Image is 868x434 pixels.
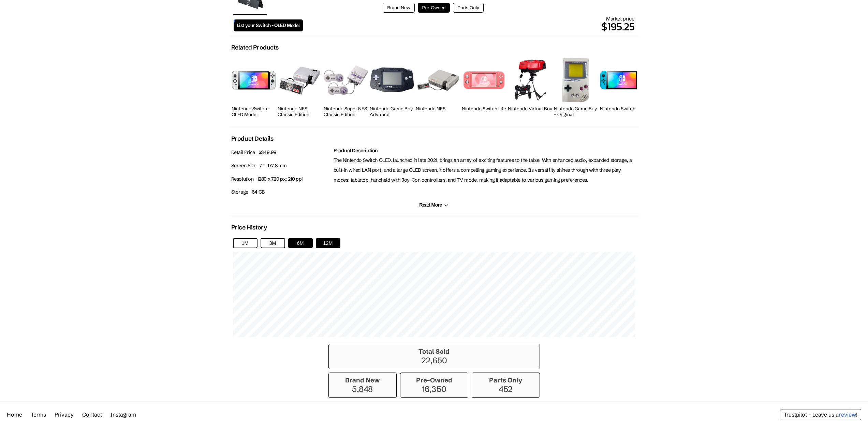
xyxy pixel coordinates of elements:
button: 1M [233,238,258,248]
a: Nintendo Super NES Classic Edition Nintendo Super NES Classic Edition [324,55,368,119]
h3: Brand New [332,376,393,384]
h3: Pre-Owned [404,376,465,384]
a: Nintendo Game Boy Advance Nintendo Game Boy Advance [370,55,414,119]
img: Nintendo Switch OLED Model [232,71,276,90]
a: Privacy [55,411,74,418]
img: Nintendo Switch [600,71,644,89]
h2: Nintendo Virtual Boy [508,106,552,112]
p: 452 [475,384,536,394]
h2: Nintendo Game Boy Advance [370,106,414,117]
h2: Price History [231,224,267,231]
h3: Total Sold [332,348,536,355]
p: Screen Size [231,161,330,171]
a: Nintendo NES Classic Edition Nintendo NES Classic Edition [278,55,322,119]
h2: Nintendo NES Classic Edition [278,106,322,117]
h2: Related Products [231,44,279,51]
img: Nintendo NES Classic Edition [278,64,322,97]
span: 1280 x 720 px; 210 ppi [257,176,303,182]
a: List your Switch - OLED Model [234,19,303,31]
a: Nintendo NES Nintendo NES [416,55,460,119]
p: Storage [231,187,330,197]
img: Nintendo Game Boy Advance [370,67,414,93]
button: Parts Only [453,3,483,13]
h2: Nintendo Switch Lite [462,106,506,112]
h2: Nintendo Switch - OLED Model [232,106,276,117]
div: Market price [303,15,635,35]
span: 64 GB [252,189,265,195]
h2: Nintendo Super NES Classic Edition [324,106,368,117]
h2: Nintendo NES [416,106,460,112]
a: Nintendo Virtual Boy Nintendo Virtual Boy [508,55,552,119]
p: The Nintendo Switch OLED, launched in late 2021, brings an array of exciting features to the tabl... [334,155,637,185]
img: Nintendo Super NES Classic Edition [324,65,368,95]
a: Trustpilot - Leave us areview! [784,411,857,418]
button: 12M [316,238,340,248]
button: Pre-Owned [418,3,450,13]
button: 6M [288,238,313,248]
a: Nintendo Switch Nintendo Switch [600,55,644,119]
p: $195.25 [303,18,635,35]
h2: Nintendo Game Boy - Original [554,106,598,117]
a: Contact [82,411,102,418]
span: 7” | 177.8 mm [260,163,287,169]
h2: Nintendo Switch [600,106,644,112]
h3: Parts Only [475,376,536,384]
button: 3M [261,238,285,248]
p: Retail Price [231,148,330,157]
span: review [839,411,856,418]
a: Nintendo Switch OLED Model Nintendo Switch - OLED Model [232,55,276,119]
h2: Product Description [334,148,637,154]
button: Read More [419,202,448,208]
a: Home [7,411,22,418]
p: 5,848 [332,384,393,394]
button: Brand New [383,3,414,13]
img: Nintendo Game Boy [562,58,590,102]
img: Nintendo Switch Lite [462,70,506,90]
h2: Product Details [231,135,274,142]
img: Nintendo NES [416,68,460,93]
span: $349.99 [259,149,277,155]
span: List your Switch - OLED Model [237,23,300,28]
a: Instagram [111,411,136,418]
a: Nintendo Game Boy Nintendo Game Boy - Original [554,55,598,119]
p: Resolution [231,174,330,184]
p: 16,350 [404,384,465,394]
p: 22,650 [332,355,536,365]
a: Terms [31,411,46,418]
a: Nintendo Switch Lite Nintendo Switch Lite [462,55,506,119]
img: Nintendo Virtual Boy [512,58,548,102]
